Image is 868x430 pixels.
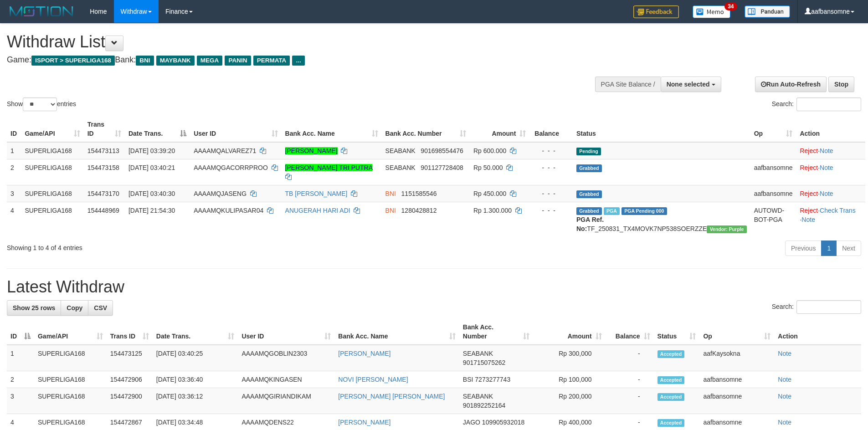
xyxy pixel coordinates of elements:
[470,116,529,142] th: Amount: activate to sort column ascending
[7,159,21,185] td: 2
[606,319,654,345] th: Balance: activate to sort column ascending
[774,319,861,345] th: Action
[7,185,21,202] td: 3
[606,371,654,388] td: -
[475,376,510,383] span: Copy 7273277743 to clipboard
[595,77,661,92] div: PGA Site Balance /
[153,319,238,345] th: Date Trans.: activate to sort column ascending
[385,207,396,214] span: BNI
[750,159,796,185] td: aafbansomne
[61,300,88,316] a: Copy
[699,319,774,345] th: Op: activate to sort column ascending
[576,164,602,172] span: Grabbed
[573,116,750,142] th: Status
[153,388,238,414] td: [DATE] 03:36:12
[125,116,190,142] th: Date Trans.: activate to sort column descending
[606,388,654,414] td: -
[800,190,818,197] a: Reject
[755,77,827,92] a: Run Auto-Refresh
[750,202,796,237] td: AUTOWD-BOT-PGA
[533,319,606,345] th: Amount: activate to sort column ascending
[128,207,175,214] span: [DATE] 21:54:30
[657,376,685,384] span: Accepted
[421,147,463,154] span: Copy 901698554476 to clipboard
[796,142,865,159] td: ·
[156,56,195,66] span: MAYBANK
[473,164,503,171] span: Rp 50.000
[7,319,34,345] th: ID: activate to sort column descending
[821,241,837,256] a: 1
[7,142,21,159] td: 1
[7,202,21,237] td: 4
[197,56,223,66] span: MEGA
[153,371,238,388] td: [DATE] 03:36:40
[576,216,604,232] b: PGA Ref. No:
[778,350,791,357] a: Note
[401,190,437,197] span: Copy 1151585546 to clipboard
[750,185,796,202] td: aafbansomne
[225,56,251,66] span: PANIN
[238,371,334,388] td: AAAAMQKINGASEN
[796,300,861,314] input: Search:
[576,207,602,215] span: Grabbed
[34,371,107,388] td: SUPERLIGA168
[385,190,396,197] span: BNI
[94,304,107,312] span: CSV
[153,345,238,371] td: [DATE] 03:40:25
[107,319,153,345] th: Trans ID: activate to sort column ascending
[87,207,119,214] span: 154448969
[796,97,861,111] input: Search:
[7,388,34,414] td: 3
[533,206,569,215] div: - - -
[463,376,473,383] span: BSI
[820,190,833,197] a: Note
[128,147,175,154] span: [DATE] 03:39:20
[699,371,774,388] td: aafbansomne
[533,146,569,155] div: - - -
[7,5,76,18] img: MOTION_logo.png
[128,164,175,171] span: [DATE] 03:40:21
[253,56,290,66] span: PERMATA
[606,345,654,371] td: -
[801,216,815,223] a: Note
[772,97,861,111] label: Search:
[238,345,334,371] td: AAAAMQGOBLIN2303
[87,164,119,171] span: 154473158
[23,97,57,111] select: Showentries
[796,202,865,237] td: · ·
[136,56,154,66] span: BNI
[292,56,304,66] span: ...
[7,278,861,296] h1: Latest Withdraw
[31,56,115,66] span: ISPORT > SUPERLIGA168
[533,345,606,371] td: Rp 300,000
[421,164,463,171] span: Copy 901127728408 to clipboard
[820,207,856,214] a: Check Trans
[604,207,620,215] span: Marked by aafchhiseyha
[21,159,83,185] td: SUPERLIGA168
[334,319,459,345] th: Bank Acc. Name: activate to sort column ascending
[107,371,153,388] td: 154472906
[87,190,119,197] span: 154473170
[382,116,470,142] th: Bank Acc. Number: activate to sort column ascending
[194,164,268,171] span: AAAAMQGACORRPROO
[778,393,791,400] a: Note
[800,164,818,171] a: Reject
[282,116,382,142] th: Bank Acc. Name: activate to sort column ascending
[533,371,606,388] td: Rp 100,000
[724,2,737,10] span: 34
[529,116,573,142] th: Balance
[107,388,153,414] td: 154472900
[473,207,512,214] span: Rp 1.300.000
[128,190,175,197] span: [DATE] 03:40:30
[573,202,750,237] td: TF_250831_TX4MOVK7NP538SOERZZE
[699,388,774,414] td: aafbansomne
[661,77,721,92] button: None selected
[828,77,854,92] a: Stop
[21,142,83,159] td: SUPERLIGA168
[88,300,113,316] a: CSV
[338,350,390,357] a: [PERSON_NAME]
[667,81,710,88] span: None selected
[778,419,791,426] a: Note
[7,33,570,51] h1: Withdraw List
[796,159,865,185] td: ·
